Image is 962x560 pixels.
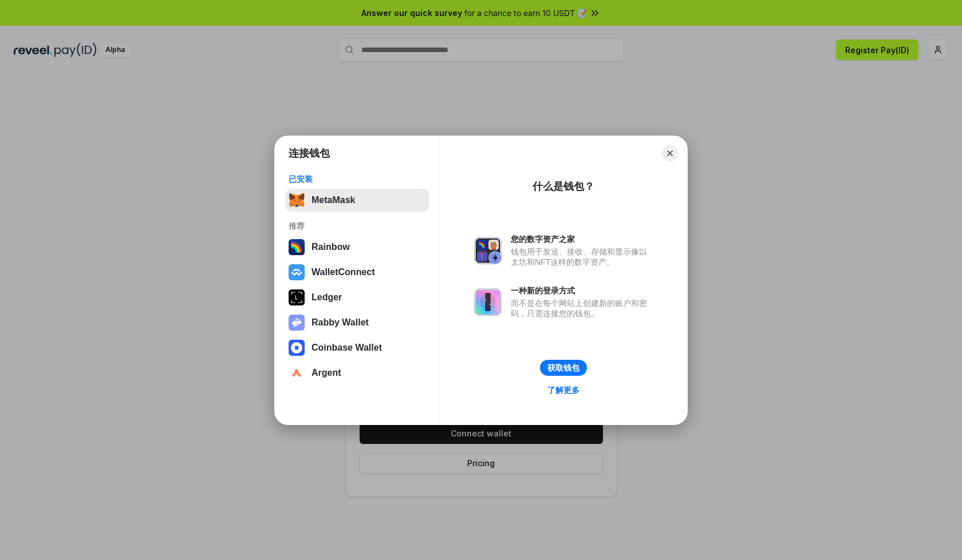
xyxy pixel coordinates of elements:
[547,363,579,373] div: 获取钱包
[511,298,653,319] div: 而不是在每个网站上创建新的账户和密码，只需连接您的钱包。
[285,261,429,284] button: WalletConnect
[312,292,342,303] div: Ledger
[540,360,587,376] button: 获取钱包
[285,236,429,259] button: Rainbow
[312,368,341,378] div: Argent
[511,234,653,244] div: 您的数字资产之家
[662,145,678,161] button: Close
[289,221,425,231] div: 推荐
[474,237,502,264] img: svg+xml,%3Csvg%20xmlns%3D%22http%3A%2F%2Fwww.w3.org%2F2000%2Fsvg%22%20fill%3D%22none%22%20viewBox...
[312,317,369,328] div: Rabby Wallet
[289,192,305,208] img: svg+xml,%3Csvg%20fill%3D%22none%22%20height%3D%2233%22%20viewBox%3D%220%200%2035%2033%22%20width%...
[312,242,350,252] div: Rainbow
[312,267,375,277] div: WalletConnect
[289,146,330,160] h1: 连接钱包
[474,288,502,316] img: svg+xml,%3Csvg%20xmlns%3D%22http%3A%2F%2Fwww.w3.org%2F2000%2Fsvg%22%20fill%3D%22none%22%20viewBox...
[289,239,305,255] img: svg+xml,%3Csvg%20width%3D%22120%22%20height%3D%22120%22%20viewBox%3D%220%200%20120%20120%22%20fil...
[285,336,429,359] button: Coinbase Wallet
[289,264,305,280] img: svg+xml,%3Csvg%20width%3D%2228%22%20height%3D%2228%22%20viewBox%3D%220%200%2028%2028%22%20fill%3D...
[312,343,382,353] div: Coinbase Wallet
[289,289,305,305] img: svg+xml,%3Csvg%20xmlns%3D%22http%3A%2F%2Fwww.w3.org%2F2000%2Fsvg%22%20width%3D%2228%22%20height%3...
[289,174,425,184] div: 已安装
[289,365,305,381] img: svg+xml,%3Csvg%20width%3D%2228%22%20height%3D%2228%22%20viewBox%3D%220%200%2028%2028%22%20fill%3D...
[533,180,594,193] div: 什么是钱包？
[285,362,429,384] button: Argent
[289,340,305,356] img: svg+xml,%3Csvg%20width%3D%2228%22%20height%3D%2228%22%20viewBox%3D%220%200%2028%2028%22%20fill%3D...
[511,247,653,267] div: 钱包用于发送、接收、存储和显示像以太坊和NFT这样的数字资产。
[289,315,305,331] img: svg+xml,%3Csvg%20xmlns%3D%22http%3A%2F%2Fwww.w3.org%2F2000%2Fsvg%22%20fill%3D%22none%22%20viewBox...
[547,385,579,395] div: 了解更多
[285,311,429,334] button: Rabby Wallet
[312,195,355,205] div: MetaMask
[541,383,586,398] a: 了解更多
[285,189,429,212] button: MetaMask
[511,285,653,296] div: 一种新的登录方式
[285,286,429,309] button: Ledger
